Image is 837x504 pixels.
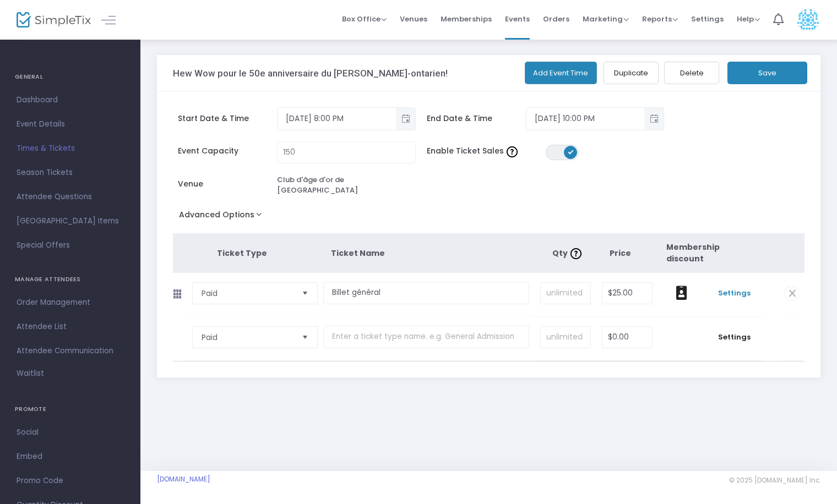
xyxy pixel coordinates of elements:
[278,109,396,128] input: Select date & time
[507,146,518,157] img: question-mark
[173,207,273,227] button: Advanced Options
[17,344,124,358] span: Attendee Communication
[396,108,415,130] button: Toggle popup
[17,295,124,310] span: Order Management
[15,398,126,420] h4: PROMOTE
[217,248,267,259] span: Ticket Type
[711,288,757,299] span: Settings
[541,327,590,348] input: unlimited
[17,238,124,253] span: Special Offers
[323,282,530,304] input: Enter a ticket type name. e.g. General Admission
[568,149,573,155] span: ON
[604,62,659,84] button: Duplicate
[17,425,124,440] span: Social
[323,326,530,348] input: Enter a ticket type name. e.g. General Admission
[552,248,584,259] span: Qty
[178,178,277,190] span: Venue
[583,14,629,24] span: Marketing
[277,174,416,196] div: Club d'âge d'or de [GEOGRAPHIC_DATA]
[331,248,385,259] span: Ticket Name
[729,476,820,485] span: © 2025 [DOMAIN_NAME] Inc.
[644,108,664,130] button: Toggle popup
[570,248,581,259] img: question-mark
[17,141,124,156] span: Times & Tickets
[427,113,526,124] span: End Date & Time
[17,450,124,464] span: Embed
[505,5,530,33] span: Events
[543,5,569,33] span: Orders
[15,269,126,291] h4: MANAGE ATTENDEES
[173,68,448,79] h3: Hew Wow pour le 50e anniversaire du [PERSON_NAME]-ontarien!
[727,62,807,84] button: Save
[610,248,631,259] span: Price
[17,474,124,488] span: Promo Code
[541,283,590,304] input: unlimited
[17,93,124,107] span: Dashboard
[525,62,597,84] button: Add Event Time
[178,113,277,124] span: Start Date & Time
[15,66,126,88] h4: GENERAL
[17,320,124,334] span: Attendee List
[157,475,210,484] a: [DOMAIN_NAME]
[666,242,720,264] span: Membership discount
[17,190,124,204] span: Attendee Questions
[427,145,546,157] span: Enable Ticket Sales
[711,332,757,343] span: Settings
[17,117,124,132] span: Event Details
[17,368,44,379] span: Waitlist
[297,327,313,348] button: Select
[642,14,678,24] span: Reports
[297,283,313,304] button: Select
[202,288,293,299] span: Paid
[602,283,653,304] input: Price
[664,62,719,84] button: Delete
[602,327,653,348] input: Price
[400,5,427,33] span: Venues
[17,166,124,180] span: Season Tickets
[737,14,760,24] span: Help
[202,332,293,343] span: Paid
[17,214,124,228] span: [GEOGRAPHIC_DATA] Items
[526,109,645,128] input: Select date & time
[342,14,387,24] span: Box Office
[441,5,492,33] span: Memberships
[178,145,277,157] span: Event Capacity
[691,5,724,33] span: Settings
